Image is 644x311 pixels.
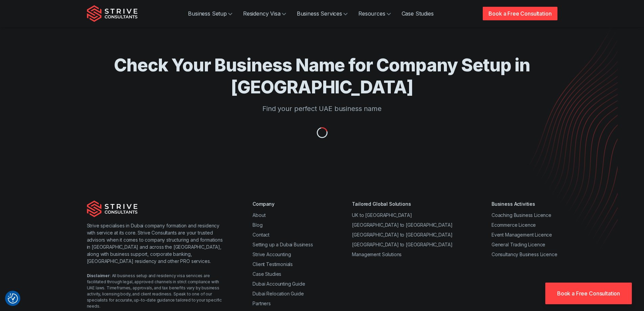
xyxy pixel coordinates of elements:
[396,7,439,20] a: Case Studies
[238,7,291,20] a: Residency Visa
[114,54,530,98] h1: Check Your Business Name for Company Setup in [GEOGRAPHIC_DATA]
[352,222,452,228] a: [GEOGRAPHIC_DATA] to [GEOGRAPHIC_DATA]
[483,7,557,20] a: Book a Free Consultation
[87,5,138,22] img: Strive Consultants
[352,200,452,207] div: Tailored Global Solutions
[253,200,313,207] div: Company
[492,242,545,247] a: General Trading Licence
[253,271,281,277] a: Case Studies
[352,242,452,247] a: [GEOGRAPHIC_DATA] to [GEOGRAPHIC_DATA]
[253,291,304,296] a: Dubai Relocation Guide
[492,251,557,257] a: Consultancy Business Licence
[8,293,18,304] button: Consent Preferences
[8,293,18,304] img: Revisit consent button
[352,251,402,257] a: Management Solutions
[253,301,271,306] a: Partners
[253,212,265,218] a: About
[253,232,269,238] a: Contact
[492,232,552,238] a: Event Management Licence
[87,273,110,278] strong: Disclaimer
[253,222,262,228] a: Blog
[492,222,536,228] a: Ecommerce Licence
[87,273,226,309] div: : All business setup and residency visa services are facilitated through legal, approved channels...
[253,251,291,257] a: Strive Accounting
[183,7,238,20] a: Business Setup
[353,7,396,20] a: Resources
[253,261,293,267] a: Client Testimonials
[352,212,412,218] a: UK to [GEOGRAPHIC_DATA]
[253,281,305,287] a: Dubai Accounting Guide
[87,222,226,265] p: Strive specialises in Dubai company formation and residency with service at its core. Strive Cons...
[253,242,313,247] a: Setting up a Dubai Business
[291,7,353,20] a: Business Services
[114,104,530,114] p: Find your perfect UAE business name
[545,283,632,304] a: Book a Free Consultation
[352,232,452,238] a: [GEOGRAPHIC_DATA] to [GEOGRAPHIC_DATA]
[492,200,557,207] div: Business Activities
[87,200,138,217] img: Strive Consultants
[492,212,551,218] a: Coaching Business Licence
